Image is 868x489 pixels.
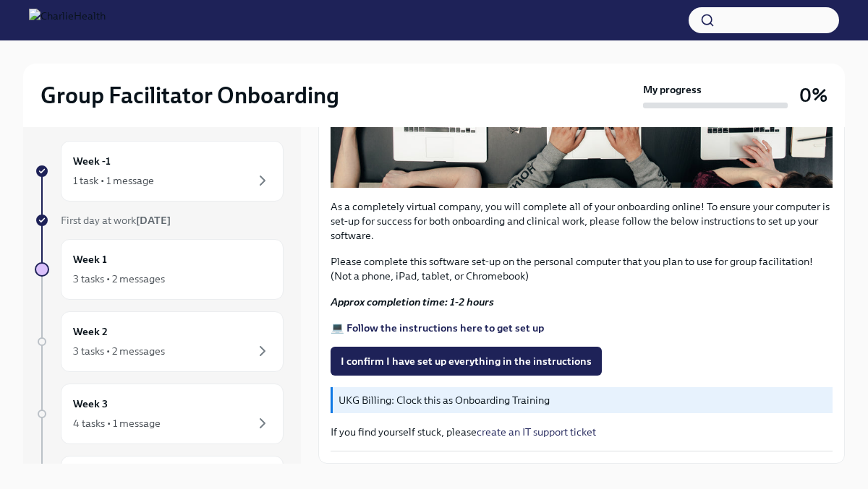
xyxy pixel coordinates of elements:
[73,251,107,267] h6: Week 1
[29,9,106,32] img: CharlieHealth
[73,153,111,169] h6: Week -1
[73,324,108,339] h6: Week 2
[643,82,702,97] strong: My progress
[331,347,602,376] button: I confirm I have set up everything in the instructions
[477,425,596,438] a: create an IT support ticket
[799,82,827,108] h3: 0%
[339,393,827,407] p: UKG Billing: Clock this as Onboarding Training
[73,272,165,286] div: 3 tasks • 2 messages
[35,213,284,228] a: First day at work[DATE]
[35,311,284,372] a: Week 23 tasks • 2 messages
[35,141,284,202] a: Week -11 task • 1 message
[61,214,171,227] span: First day at work
[331,199,833,243] p: As a completely virtual company, you will complete all of your onboarding online! To ensure your ...
[41,81,339,110] h2: Group Facilitator Onboarding
[73,416,161,430] div: 4 tasks • 1 message
[331,254,833,283] p: Please complete this software set-up on the personal computer that you plan to use for group faci...
[341,354,592,368] span: I confirm I have set up everything in the instructions
[35,239,284,300] a: Week 13 tasks • 2 messages
[73,344,165,358] div: 3 tasks • 2 messages
[331,321,544,334] a: 💻 Follow the instructions here to get set up
[35,384,284,444] a: Week 34 tasks • 1 message
[73,173,154,188] div: 1 task • 1 message
[136,214,171,227] strong: [DATE]
[331,425,833,439] p: If you find yourself stuck, please
[331,295,494,308] strong: Approx completion time: 1-2 hours
[73,396,108,412] h6: Week 3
